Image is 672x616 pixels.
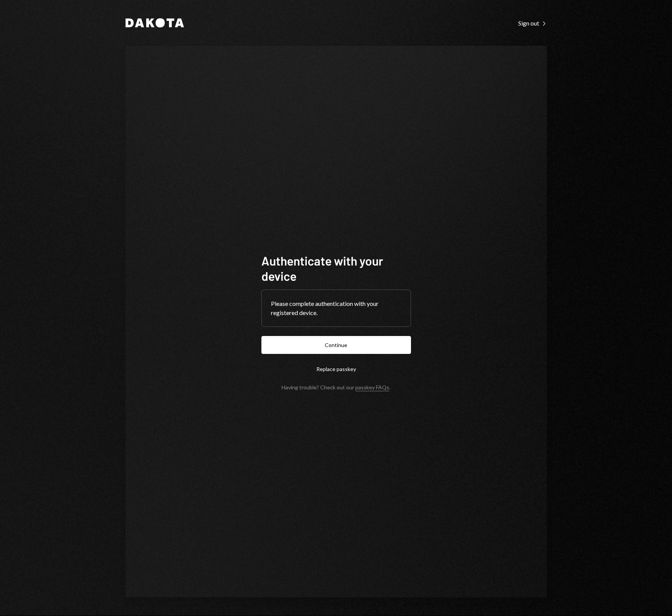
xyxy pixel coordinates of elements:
[271,299,401,317] div: Please complete authentication with your registered device.
[261,336,411,354] button: Continue
[261,253,411,283] h1: Authenticate with your device
[261,360,411,378] button: Replace passkey
[355,384,389,391] a: passkey FAQs
[518,19,547,27] a: Sign out
[518,19,547,27] div: Sign out
[282,384,390,390] div: Having trouble? Check out our .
